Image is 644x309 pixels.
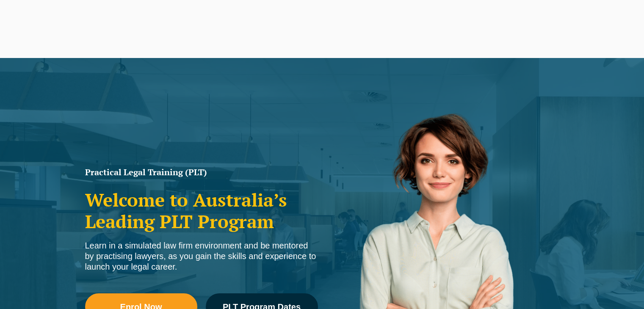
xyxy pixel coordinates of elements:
h2: Welcome to Australia’s Leading PLT Program [85,189,318,232]
div: Learn in a simulated law firm environment and be mentored by practising lawyers, as you gain the ... [85,240,318,272]
h1: Practical Legal Training (PLT) [85,168,318,177]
